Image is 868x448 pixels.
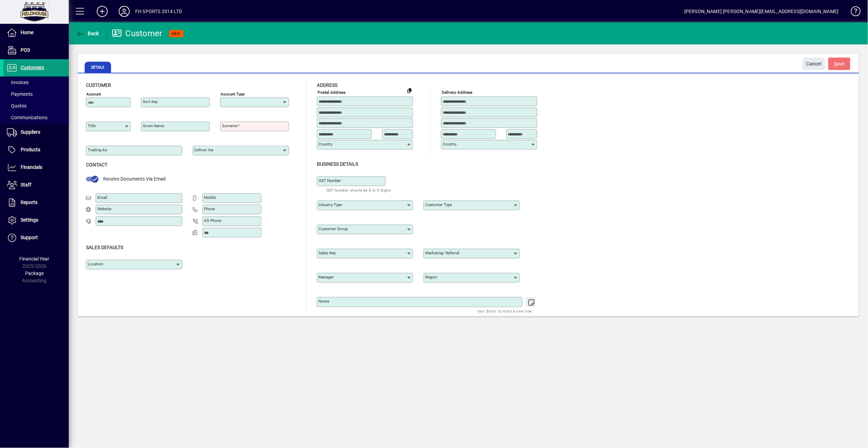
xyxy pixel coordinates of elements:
span: Back [76,31,99,36]
span: Quotes [7,103,26,109]
span: Home [21,30,33,35]
mat-label: Email [97,195,107,200]
mat-label: Country [319,142,332,146]
span: Details [85,62,111,73]
app-page-header-button: Back [69,27,107,40]
span: S [834,61,837,67]
mat-label: Industry type [319,202,342,207]
mat-label: Customer type [425,202,452,207]
mat-label: GST Number [319,178,341,183]
button: Profile [113,5,135,18]
button: Cancel [803,58,825,70]
span: Invoices [7,80,29,85]
mat-label: Sales rep [319,251,336,255]
span: Financials [21,164,42,170]
mat-label: Alt Phone [204,218,221,223]
span: Sales defaults [86,245,123,250]
mat-label: Trading as [88,147,107,152]
a: Knowledge Base [846,1,859,24]
a: POS [3,42,69,59]
span: Payments [7,91,33,97]
div: Customer [112,28,162,39]
mat-label: Mobile [204,195,216,200]
span: Settings [21,217,38,223]
span: Support [21,235,38,240]
span: Customer [86,82,111,88]
mat-label: Country [443,142,457,146]
mat-label: Account [86,92,101,96]
mat-hint: GST Number should be 8 or 9 digits [326,186,391,194]
span: Financial Year [20,256,50,262]
span: Products [21,147,40,152]
div: FH SPORTS 2014 LTD [135,6,182,17]
a: Settings [3,212,69,229]
mat-hint: Use 'Enter' to start a new line [478,307,532,315]
mat-label: Website [97,206,111,211]
mat-label: Manager [319,275,334,279]
mat-label: Notes [319,299,329,304]
mat-label: Phone [204,206,215,211]
span: Address [317,82,337,88]
button: Back [74,27,101,40]
span: Package [25,271,44,276]
mat-label: Location [88,262,103,266]
span: POS [21,47,30,53]
a: Support [3,229,69,246]
mat-label: Customer group [319,226,348,231]
button: Add [91,5,113,18]
mat-label: Title [88,123,96,128]
a: Suppliers [3,124,69,141]
a: Invoices [3,77,69,88]
a: Reports [3,194,69,211]
mat-label: Region [425,275,437,279]
span: Receive Documents Via Email [103,176,165,182]
span: Cancel [806,58,822,70]
span: Customers [21,65,44,70]
mat-label: Given name [143,123,164,128]
span: Business details [317,161,358,167]
span: ave [834,58,845,70]
div: [PERSON_NAME] [PERSON_NAME][EMAIL_ADDRESS][DOMAIN_NAME] [684,6,839,17]
a: Quotes [3,100,69,112]
mat-label: Surname [222,123,237,128]
button: Copy to Delivery address [404,85,415,96]
mat-label: Deliver via [194,147,213,152]
button: Save [828,58,850,70]
a: Financials [3,159,69,176]
span: Reports [21,200,37,205]
span: Contact [86,162,107,167]
a: Payments [3,88,69,100]
span: Staff [21,182,31,187]
a: Home [3,24,69,41]
span: NEW [172,31,181,36]
a: Products [3,141,69,159]
mat-label: Sort key [143,99,158,104]
span: Communications [7,115,47,120]
mat-label: Marketing/ Referral [425,251,459,255]
span: Suppliers [21,129,40,135]
mat-label: Account Type [221,92,245,96]
a: Communications [3,112,69,123]
a: Staff [3,176,69,194]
